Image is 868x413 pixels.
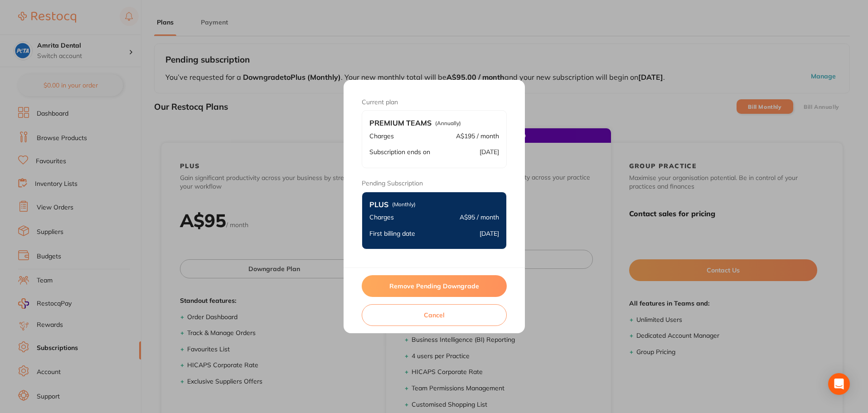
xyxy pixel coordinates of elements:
h5: Current plan [362,98,507,107]
div: Open Intercom Messenger [828,373,850,395]
h5: Pending Subscription [362,179,507,188]
b: Plus [369,199,388,209]
span: (Annually) [435,120,461,126]
p: First billing date [369,229,415,238]
button: Remove Pending Downgrade [362,275,507,297]
p: [DATE] [480,229,499,238]
p: A$95 / month [460,213,499,222]
button: Cancel [362,304,507,326]
b: Premium Teams [369,118,432,128]
span: (Monthly) [392,201,416,208]
p: Charges [369,213,394,222]
p: Subscription ends on [369,148,430,157]
p: A$195 / month [456,132,499,141]
p: [DATE] [480,148,499,157]
p: Charges [369,132,394,141]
